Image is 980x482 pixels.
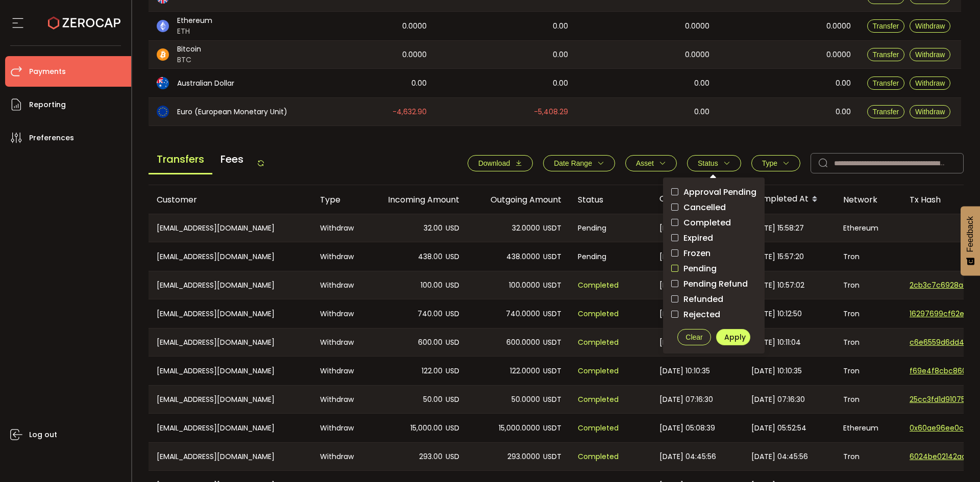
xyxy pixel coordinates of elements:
[578,222,606,234] span: Pending
[636,159,654,167] span: Asset
[446,222,459,234] span: USD
[312,414,365,442] div: Withdraw
[149,194,312,206] div: Customer
[446,251,459,263] span: USD
[835,386,901,413] div: Tron
[402,49,427,61] span: 0.0000
[419,451,443,463] span: 293.00
[421,280,443,291] span: 100.00
[543,422,561,434] span: USDT
[578,308,619,320] span: Completed
[835,271,901,299] div: Tron
[149,271,312,299] div: [EMAIL_ADDRESS][DOMAIN_NAME]
[678,233,713,243] span: Expired
[678,248,710,258] span: Frozen
[873,22,899,30] span: Transfer
[177,26,212,37] span: ETH
[418,308,443,320] span: 740.00
[424,222,443,234] span: 32.00
[543,222,561,234] span: USDT
[149,145,212,174] span: Transfers
[506,308,540,320] span: 740.0000
[509,280,540,291] span: 100.0000
[929,433,980,482] div: Chat Widget
[743,191,835,208] div: Completed At
[836,78,851,89] span: 0.00
[835,357,901,385] div: Tron
[29,64,66,79] span: Payments
[625,155,677,171] button: Asset
[685,49,709,61] span: 0.0000
[751,222,804,234] span: [DATE] 15:58:27
[534,106,568,118] span: -5,408.29
[177,78,234,89] span: Australian Dollar
[751,365,802,377] span: [DATE] 10:10:35
[423,394,443,405] span: 50.00
[578,337,619,348] span: Completed
[149,357,312,385] div: [EMAIL_ADDRESS][DOMAIN_NAME]
[659,222,712,234] span: [DATE] 15:58:27
[149,443,312,470] div: [EMAIL_ADDRESS][DOMAIN_NAME]
[835,299,901,328] div: Tron
[446,394,459,405] span: USD
[678,187,756,197] span: Approval Pending
[478,159,510,167] span: Download
[677,329,712,345] button: Clear
[511,394,540,405] span: 50.0000
[659,337,709,348] span: [DATE] 10:11:04
[873,50,899,59] span: Transfer
[698,159,718,167] span: Status
[835,214,901,242] div: Ethereum
[553,20,568,32] span: 0.00
[867,77,905,90] button: Transfer
[910,105,950,118] button: Withdraw
[29,131,74,145] span: Preferences
[149,386,312,413] div: [EMAIL_ADDRESS][DOMAIN_NAME]
[29,427,57,442] span: Log out
[751,155,800,171] button: Type
[659,280,713,291] span: [DATE] 10:57:02
[659,394,713,405] span: [DATE] 07:16:30
[393,106,427,118] span: -4,632.90
[762,159,777,167] span: Type
[29,97,66,112] span: Reporting
[578,451,619,463] span: Completed
[685,20,709,32] span: 0.0000
[835,242,901,271] div: Tron
[751,422,806,434] span: [DATE] 05:52:54
[873,79,899,87] span: Transfer
[867,19,905,33] button: Transfer
[312,242,365,271] div: Withdraw
[149,242,312,271] div: [EMAIL_ADDRESS][DOMAIN_NAME]
[867,48,905,61] button: Transfer
[312,328,365,356] div: Withdraw
[835,328,901,356] div: Tron
[961,206,980,275] button: Feedback - Show survey
[446,308,459,320] span: USD
[835,414,901,442] div: Ethereum
[446,280,459,291] span: USD
[578,365,619,377] span: Completed
[835,443,901,470] div: Tron
[149,328,312,356] div: [EMAIL_ADDRESS][DOMAIN_NAME]
[312,214,365,242] div: Withdraw
[966,216,975,252] span: Feedback
[651,191,743,208] div: Created At
[312,299,365,328] div: Withdraw
[751,251,804,263] span: [DATE] 15:57:20
[678,218,731,227] span: Completed
[836,106,851,118] span: 0.00
[312,443,365,470] div: Withdraw
[446,451,459,463] span: USD
[177,107,287,117] span: Euro (European Monetary Unit)
[468,194,570,206] div: Outgoing Amount
[659,365,710,377] span: [DATE] 10:10:35
[418,337,443,348] span: 600.00
[915,108,945,116] span: Withdraw
[149,214,312,242] div: [EMAIL_ADDRESS][DOMAIN_NAME]
[910,19,950,33] button: Withdraw
[177,44,201,55] span: Bitcoin
[543,308,561,320] span: USDT
[149,299,312,328] div: [EMAIL_ADDRESS][DOMAIN_NAME]
[678,264,717,273] span: Pending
